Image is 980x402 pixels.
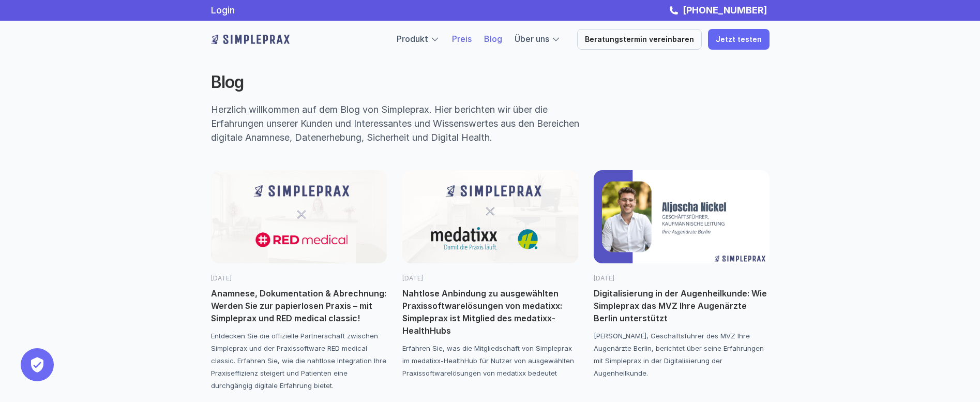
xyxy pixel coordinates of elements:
p: Entdecken Sie die offizielle Partnerschaft zwischen Simpleprax und der Praxissoftware RED medical... [211,330,387,392]
a: [DATE]Anamnese, Dokumentation & Abrechnung: Werden Sie zur papierlosen Praxis – mit Simpleprax un... [211,170,387,392]
p: [DATE] [402,274,578,283]
a: [DATE]Digitalisierung in der Augenheilkunde: Wie Simpleprax das MVZ Ihre Augenärzte Berlin unters... [594,170,770,379]
a: Blog [484,34,502,44]
p: Erfahren Sie, was die Mitgliedschaft von Simpleprax im medatixx-HealthHub für Nutzer von ausgewäh... [402,342,578,379]
a: Jetzt testen [708,29,770,50]
p: Herzlich willkommen auf dem Blog von Simpleprax. Hier berichten wir über die Erfahrungen unserer ... [211,102,602,144]
p: Jetzt testen [716,35,762,44]
p: [PERSON_NAME], Geschäftsführer des MVZ Ihre Augenärzte Berlin, berichtet über seine Erfahrungen m... [594,330,770,379]
p: Anamnese, Dokumentation & Abrechnung: Werden Sie zur papierlosen Praxis – mit Simpleprax und RED ... [211,287,387,324]
a: Preis [452,34,472,44]
a: Über uns [515,34,549,44]
p: [DATE] [211,274,387,283]
p: Nahtlose Anbindung zu ausgewählten Praxissoftwarelösungen von medatixx: Simpleprax ist Mitglied d... [402,287,578,337]
a: [DATE]Nahtlose Anbindung zu ausgewählten Praxissoftwarelösungen von medatixx: Simpleprax ist Mitg... [402,170,578,379]
p: Beratungstermin vereinbaren [585,35,694,44]
strong: [PHONE_NUMBER] [683,5,767,16]
a: [PHONE_NUMBER] [680,5,770,16]
a: Produkt [397,34,428,44]
h2: Blog [211,72,599,92]
a: Login [211,5,235,16]
p: Digitalisierung in der Augenheilkunde: Wie Simpleprax das MVZ Ihre Augenärzte Berlin unterstützt [594,287,770,324]
p: [DATE] [594,274,770,283]
a: Beratungstermin vereinbaren [577,29,702,50]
